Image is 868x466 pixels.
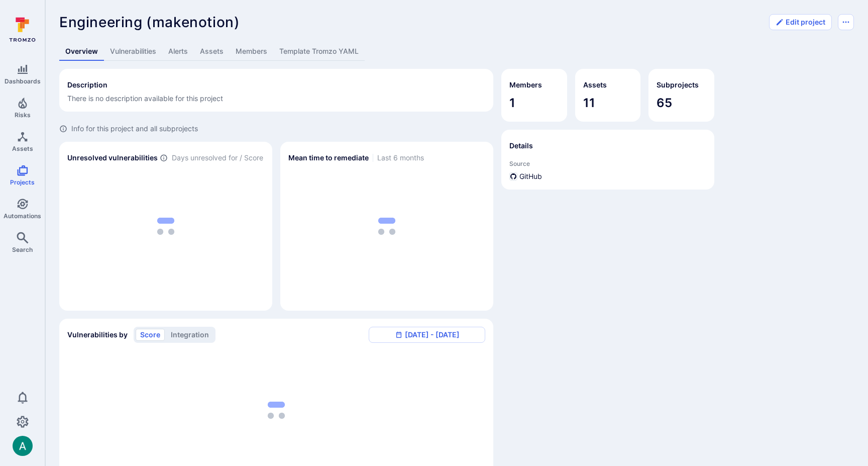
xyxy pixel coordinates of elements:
[59,42,104,61] a: Overview
[369,327,485,343] button: [DATE] - [DATE]
[583,95,633,111] span: 11
[162,42,194,61] a: Alerts
[67,153,158,163] h2: Unresolved vulnerabilities
[59,14,240,31] span: Engineering (makenotion)
[136,329,165,341] button: score
[4,212,41,220] span: Automations
[13,436,33,456] div: Arjan Dehar
[509,80,542,90] h2: Members
[377,153,424,163] span: Last 6 months
[769,14,832,30] button: Edit project
[509,95,559,111] span: 1
[160,153,168,163] span: Number of vulnerabilities in status ‘Open’ ‘Triaged’ and ‘In process’ divided by score and scanne...
[59,42,854,61] div: Project tabs
[583,80,607,90] h2: Assets
[166,329,213,341] button: integration
[509,141,533,151] h2: Details
[288,153,369,163] h2: Mean time to remediate
[657,95,706,111] span: 65
[657,80,699,90] h2: Subprojects
[273,42,365,61] a: Template Tromzo YAML
[67,94,223,103] span: There is no description available for this project
[10,178,35,186] span: Projects
[12,246,33,253] span: Search
[71,124,198,134] span: Info for this project and all subprojects
[509,160,706,167] span: Source
[12,145,33,152] span: Assets
[172,153,263,163] span: Days unresolved for / Score
[59,69,493,112] div: Collapse description
[67,80,107,90] h2: Description
[67,330,128,340] span: Vulnerabilities by
[5,77,41,85] span: Dashboards
[194,42,230,61] a: Assets
[230,42,273,61] a: Members
[15,111,31,119] span: Risks
[13,436,33,456] img: ACg8ocLSa5mPYBaXNx3eFu_EmspyJX0laNWN7cXOFirfQ7srZveEpg=s96-c
[519,171,542,181] span: GitHub
[104,42,162,61] a: Vulnerabilities
[838,14,854,30] button: Options menu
